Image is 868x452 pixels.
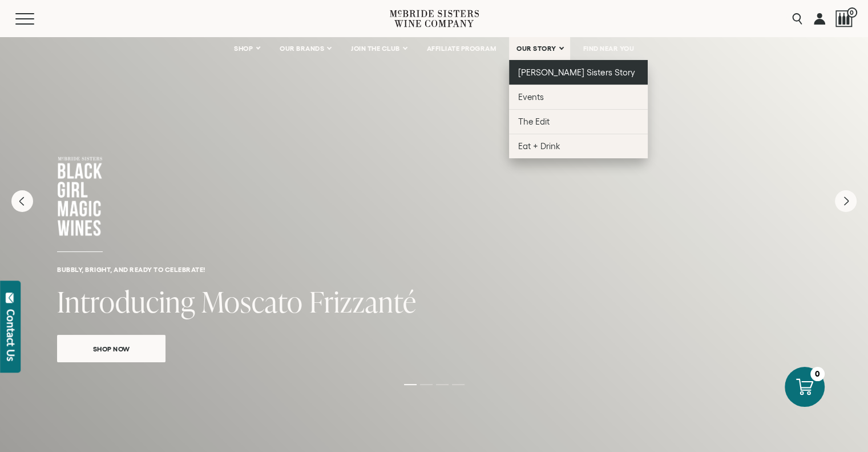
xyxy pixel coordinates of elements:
[509,134,648,158] a: Eat + Drink
[404,384,417,385] li: Page dot 1
[509,60,648,85] a: [PERSON_NAME] Sisters Story
[518,92,544,102] span: Events
[518,117,550,126] span: The Edit
[227,37,267,60] a: SHOP
[11,190,33,212] button: Previous
[847,7,857,18] span: 0
[5,309,17,361] div: Contact Us
[57,282,195,321] span: Introducing
[427,45,496,53] span: AFFILIATE PROGRAM
[509,85,648,109] a: Events
[835,190,857,212] button: Next
[309,282,417,321] span: Frizzanté
[57,266,811,273] h6: Bubbly, bright, and ready to celebrate!
[810,367,825,381] div: 0
[344,37,414,60] a: JOIN THE CLUB
[272,37,338,60] a: OUR BRANDS
[201,282,303,321] span: Moscato
[234,45,253,53] span: SHOP
[518,67,635,77] span: [PERSON_NAME] Sisters Story
[73,342,150,355] span: Shop Now
[419,37,504,60] a: AFFILIATE PROGRAM
[420,384,433,385] li: Page dot 2
[351,45,400,53] span: JOIN THE CLUB
[516,45,556,53] span: OUR STORY
[57,335,165,362] a: Shop Now
[509,37,570,60] a: OUR STORY
[436,384,449,385] li: Page dot 3
[518,141,560,151] span: Eat + Drink
[583,45,635,53] span: FIND NEAR YOU
[576,37,642,60] a: FIND NEAR YOU
[452,384,465,385] li: Page dot 4
[15,13,56,25] button: Mobile Menu Trigger
[509,109,648,134] a: The Edit
[280,45,324,53] span: OUR BRANDS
